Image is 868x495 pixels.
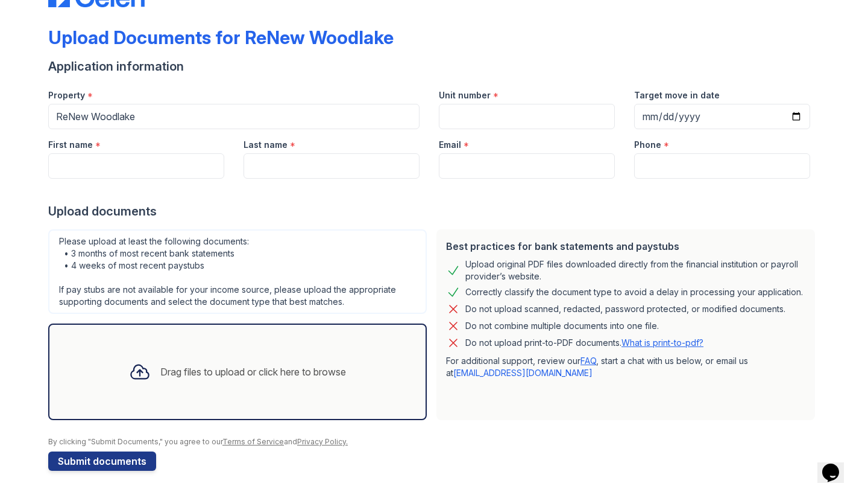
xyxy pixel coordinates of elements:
[160,365,346,379] div: Drag files to upload or click here to browse
[222,437,284,446] a: Terms of Service
[48,452,156,471] button: Submit documents
[465,302,785,316] div: Do not upload scanned, redacted, password protected, or modified documents.
[48,437,820,447] div: By clicking "Submit Documents," you agree to our and
[465,319,659,333] div: Do not combine multiple documents into one file.
[446,239,805,254] div: Best practices for bank statements and paystubs
[817,447,856,483] iframe: chat widget
[48,203,820,220] div: Upload documents
[48,229,427,314] div: Please upload at least the following documents: • 3 months of most recent bank statements • 4 wee...
[634,139,661,151] label: Phone
[297,437,348,446] a: Privacy Policy.
[621,337,703,348] a: What is print-to-pdf?
[439,89,491,101] label: Unit number
[48,139,93,151] label: First name
[439,139,461,151] label: Email
[48,27,394,48] div: Upload Documents for ReNew Woodlake
[465,337,703,349] p: Do not upload print-to-PDF documents.
[244,139,288,151] label: Last name
[634,89,720,101] label: Target move in date
[453,368,593,378] a: [EMAIL_ADDRESS][DOMAIN_NAME]
[48,58,820,75] div: Application information
[580,356,596,366] a: FAQ
[48,89,85,101] label: Property
[465,258,805,283] div: Upload original PDF files downloaded directly from the financial institution or payroll provider’...
[446,355,805,379] p: For additional support, review our , start a chat with us below, or email us at
[465,285,803,299] div: Correctly classify the document type to avoid a delay in processing your application.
